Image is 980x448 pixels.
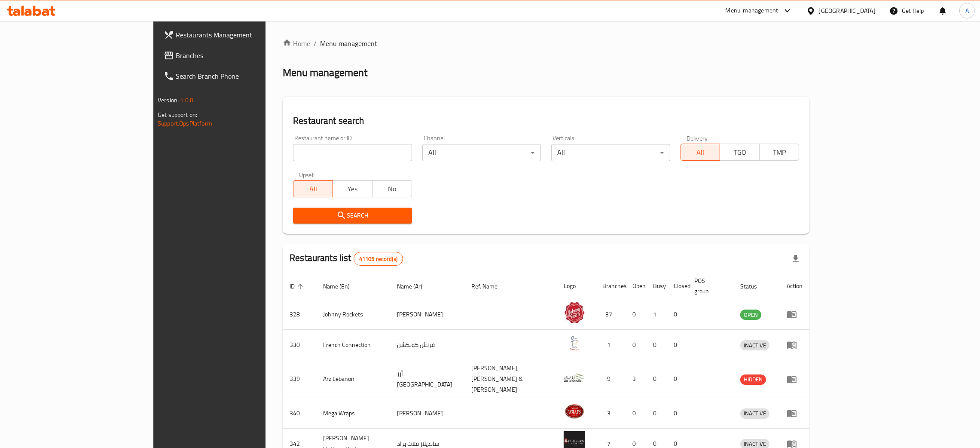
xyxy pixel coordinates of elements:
[157,45,317,66] a: Branches
[724,146,756,159] span: TGO
[626,273,646,299] th: Open
[320,38,377,49] span: Menu management
[595,360,626,398] td: 9
[157,25,317,45] a: Restaurants Management
[158,95,179,106] span: Version:
[180,95,193,106] span: 1.0.0
[293,114,799,127] h2: Restaurant search
[316,299,390,330] td: Johnny Rockets
[293,180,333,197] button: All
[646,398,667,429] td: 0
[595,330,626,360] td: 1
[557,273,595,299] th: Logo
[176,50,310,61] span: Branches
[595,273,626,299] th: Branches
[720,144,760,161] button: TGO
[564,332,585,354] img: French Connection
[740,408,769,419] div: INACTIVE
[787,340,803,350] div: Menu
[667,299,687,330] td: 0
[787,374,803,384] div: Menu
[740,310,761,320] div: OPEN
[465,360,557,398] td: [PERSON_NAME],[PERSON_NAME] & [PERSON_NAME]
[694,276,723,296] span: POS group
[158,109,197,120] span: Get support on:
[283,38,809,49] nav: breadcrumb
[740,408,769,418] span: INACTIVE
[646,273,667,299] th: Busy
[316,360,390,398] td: Arz Lebanon
[354,255,403,263] span: 41105 record(s)
[787,309,803,319] div: Menu
[372,180,412,197] button: No
[646,330,667,360] td: 0
[397,281,434,292] span: Name (Ar)
[293,208,412,224] button: Search
[300,210,405,221] span: Search
[740,341,769,350] span: INACTIVE
[626,398,646,429] td: 0
[176,71,310,81] span: Search Branch Phone
[333,180,372,197] button: Yes
[626,360,646,398] td: 3
[681,144,720,161] button: All
[158,118,212,129] a: Support.OpsPlatform
[176,30,310,40] span: Restaurants Management
[667,273,687,299] th: Closed
[740,310,761,320] span: OPEN
[595,398,626,429] td: 3
[564,302,585,323] img: Johnny Rockets
[780,273,809,299] th: Action
[299,172,315,178] label: Upsell
[316,398,390,429] td: Mega Wraps
[626,299,646,330] td: 0
[740,340,769,350] div: INACTIVE
[595,299,626,330] td: 37
[390,360,465,398] td: أرز [GEOGRAPHIC_DATA]
[293,144,412,161] input: Search for restaurant name or ID..
[819,6,876,15] div: [GEOGRAPHIC_DATA]
[551,144,670,161] div: All
[564,367,585,388] img: Arz Lebanon
[290,252,403,266] h2: Restaurants list
[390,330,465,360] td: فرنش كونكشن
[740,281,768,292] span: Status
[316,330,390,360] td: French Connection
[646,360,667,398] td: 0
[763,146,796,159] span: TMP
[422,144,541,161] div: All
[390,299,465,330] td: [PERSON_NAME]
[965,6,969,15] span: A
[646,299,667,330] td: 1
[785,249,806,269] div: Export file
[684,146,717,159] span: All
[354,252,403,266] div: Total records count
[564,401,585,422] img: Mega Wraps
[740,374,766,384] span: HIDDEN
[472,281,509,292] span: Ref. Name
[323,281,361,292] span: Name (En)
[726,6,779,16] div: Menu-management
[667,360,687,398] td: 0
[283,66,367,80] h2: Menu management
[759,144,799,161] button: TMP
[667,330,687,360] td: 0
[667,398,687,429] td: 0
[740,374,766,385] div: HIDDEN
[390,398,465,429] td: [PERSON_NAME]
[157,66,317,86] a: Search Branch Phone
[297,183,330,195] span: All
[336,183,369,195] span: Yes
[787,408,803,418] div: Menu
[626,330,646,360] td: 0
[376,183,409,195] span: No
[290,281,306,292] span: ID
[687,135,708,141] label: Delivery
